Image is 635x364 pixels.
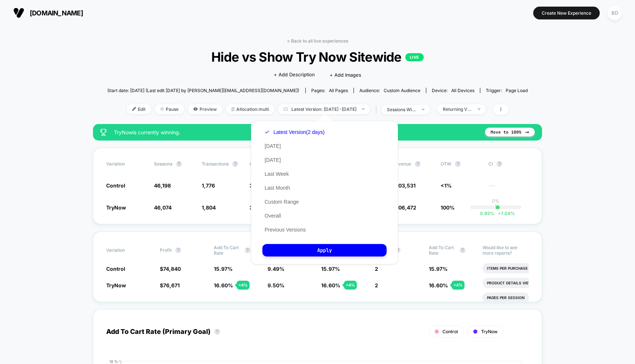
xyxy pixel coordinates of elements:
[262,212,283,219] button: Overall
[429,266,448,272] span: 15.97 %
[485,128,535,136] button: Move to 100%
[106,161,147,167] span: Variation
[278,104,370,114] span: Latest Version: [DATE] - [DATE]
[232,161,238,167] button: ?
[451,88,474,93] span: all devices
[488,183,529,189] span: ---
[441,204,455,211] span: 100%
[482,263,532,273] li: Items Per Purchase
[127,104,151,114] span: Edit
[330,72,361,78] span: + Add Images
[405,53,424,61] p: LIVE
[160,266,181,272] span: $
[442,329,458,334] span: Control
[262,199,301,205] button: Custom Range
[163,282,180,288] span: 76,671
[176,161,182,167] button: ?
[415,161,421,167] button: ?
[262,157,283,163] button: [DATE]
[344,281,357,290] div: + 4 %
[262,244,387,256] button: Apply
[268,266,284,272] span: 9.49 %
[605,6,624,21] button: BD
[106,282,126,288] span: TryNow
[214,329,220,335] button: ?
[106,245,147,256] span: Variation
[160,247,172,253] span: Profit
[321,282,340,288] span: 16.60 %
[607,6,622,20] div: BD
[284,107,288,111] img: calendar
[374,104,381,115] span: |
[506,88,528,93] span: Page Load
[262,185,292,191] button: Last Month
[154,161,172,167] span: Sessions
[321,266,340,272] span: 15.97 %
[387,107,416,112] div: sessions with impression
[226,104,275,114] span: Allocation: multi
[494,211,515,216] span: 7.04 %
[30,9,83,17] span: [DOMAIN_NAME]
[128,49,507,65] span: Hide vs Show Try Now Sitewide
[441,182,452,189] span: <1%
[478,108,480,110] img: end
[106,204,126,211] span: TryNow
[311,88,348,93] div: Pages:
[396,182,416,189] span: 103,531
[214,282,233,288] span: 16.60 %
[481,329,498,334] span: TryNow
[426,88,480,93] span: Device:
[107,88,299,93] span: Start date: [DATE] (Last edit [DATE] by [PERSON_NAME][EMAIL_ADDRESS][DOMAIN_NAME])
[202,204,216,211] span: 1,804
[163,266,181,272] span: 74,840
[262,129,327,135] button: Latest Version(2 days)
[232,107,234,111] img: rebalance
[262,171,291,177] button: Last Week
[106,182,125,189] span: Control
[495,204,496,209] p: |
[482,245,529,256] p: Would like to see more reports?
[202,182,215,189] span: 1,776
[443,106,472,112] div: Returning Visitors
[492,198,499,204] p: 0%
[452,281,464,290] div: + 4 %
[110,359,118,363] tspan: 18 %
[486,88,528,93] div: Trigger:
[262,226,308,233] button: Previous Versions
[237,281,250,290] div: + 4 %
[429,282,448,288] span: 16.60 %
[155,104,184,114] span: Pause
[188,104,222,114] span: Preview
[482,292,529,303] li: Pages Per Session
[214,266,233,272] span: 15.97 %
[114,129,478,135] span: TryNow is currently winning.
[533,7,600,19] button: Create New Experience
[422,109,424,110] img: end
[429,245,456,256] span: Add To Cart Rate
[11,7,85,19] button: [DOMAIN_NAME]
[488,161,529,167] span: CI
[268,282,284,288] span: 9.50 %
[482,278,550,288] li: Product Details Views Rate
[480,211,494,216] span: 0.95 %
[160,107,164,111] img: end
[496,161,502,167] button: ?
[202,161,229,167] span: Transactions
[154,204,172,211] span: 46,074
[13,7,24,18] img: Visually logo
[154,182,171,189] span: 46,198
[100,129,107,136] img: success_star
[274,71,315,79] span: + Add Description
[329,88,348,93] span: all pages
[460,247,466,253] button: ?
[396,204,416,211] span: 106,472
[384,88,420,93] span: Custom Audience
[359,88,420,93] div: Audience:
[455,161,461,167] button: ?
[160,282,180,288] span: $
[362,108,365,110] img: end
[287,38,348,44] a: < Back to all live experiences
[175,247,181,253] button: ?
[498,211,501,216] span: +
[262,143,283,149] button: [DATE]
